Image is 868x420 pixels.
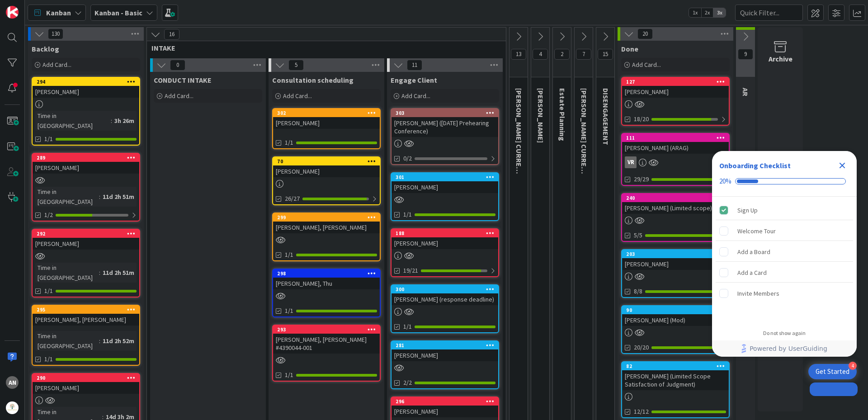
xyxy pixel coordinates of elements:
[769,53,793,64] div: Archive
[403,378,412,387] span: 2/2
[391,108,499,165] a: 303[PERSON_NAME] ([DATE] Prehearing Conference)0/2
[285,370,293,380] span: 1/1
[273,326,380,354] div: 293[PERSON_NAME], [PERSON_NAME] #4390044-001
[622,250,729,258] div: 203
[392,237,498,249] div: [PERSON_NAME]
[626,251,729,257] div: 203
[99,192,100,202] span: :
[622,306,729,314] div: 90
[622,370,729,390] div: [PERSON_NAME] (Limited Scope Satisfaction of Judgment)
[285,306,293,316] span: 1/1
[33,86,139,98] div: [PERSON_NAME]
[712,197,857,324] div: Checklist items
[392,293,498,305] div: [PERSON_NAME] (response deadline)
[391,172,499,221] a: 301[PERSON_NAME]1/1
[403,154,412,163] span: 0/2
[626,307,729,313] div: 90
[273,157,380,165] div: 70
[99,268,100,278] span: :
[272,325,381,382] a: 293[PERSON_NAME], [PERSON_NAME] #4390044-0011/1
[35,263,99,283] div: Time in [GEOGRAPHIC_DATA]
[392,229,498,237] div: 188
[719,160,791,171] div: Onboarding Checklist
[33,382,139,394] div: [PERSON_NAME]
[403,322,412,331] span: 1/1
[272,212,381,261] a: 299[PERSON_NAME], [PERSON_NAME]1/1
[396,342,498,349] div: 281
[272,108,381,149] a: 302[PERSON_NAME]1/1
[601,88,610,145] span: DISENGAGEMENT
[621,193,730,242] a: 240[PERSON_NAME] (Limited scope)5/5
[112,116,137,126] div: 3h 26m
[737,288,779,299] div: Invite Members
[621,133,730,186] a: 111[PERSON_NAME] (ARAG)VR29/29
[273,222,380,233] div: [PERSON_NAME], [PERSON_NAME]
[536,88,545,143] span: KRISTI PROBATE
[622,194,729,202] div: 240
[32,229,140,297] a: 292[PERSON_NAME]Time in [GEOGRAPHIC_DATA]:11d 2h 51m1/1
[33,78,139,86] div: 294
[111,116,112,126] span: :
[622,258,729,270] div: [PERSON_NAME]
[42,61,71,69] span: Add Card...
[622,194,729,214] div: 240[PERSON_NAME] (Limited scope)
[835,158,849,173] div: Close Checklist
[273,109,380,117] div: 302
[701,8,713,17] span: 2x
[396,398,498,405] div: 296
[285,194,300,203] span: 26/27
[392,109,498,137] div: 303[PERSON_NAME] ([DATE] Prehearing Conference)
[622,86,729,98] div: [PERSON_NAME]
[632,61,661,69] span: Add Card...
[391,284,499,333] a: 300[PERSON_NAME] (response deadline)1/1
[33,374,139,394] div: 290[PERSON_NAME]
[719,177,731,185] div: 20%
[634,287,642,296] span: 8/8
[285,138,293,147] span: 1/1
[94,8,142,17] b: Kanban - Basic
[741,88,750,96] span: AR
[738,49,753,60] span: 9
[621,361,730,418] a: 82[PERSON_NAME] (Limited Scope Satisfaction of Judgment)12/12
[622,78,729,98] div: 127[PERSON_NAME]
[621,77,730,126] a: 127[PERSON_NAME]18/20
[37,79,139,85] div: 294
[277,158,380,165] div: 70
[391,228,499,277] a: 188[PERSON_NAME]19/21
[713,8,726,17] span: 3x
[396,174,498,180] div: 301
[622,362,729,370] div: 82
[273,326,380,334] div: 293
[735,5,803,21] input: Quick Filter...
[554,49,570,60] span: 2
[273,109,380,129] div: 302[PERSON_NAME]
[44,286,53,296] span: 1/1
[816,367,849,376] div: Get Started
[277,214,380,221] div: 299
[719,177,849,185] div: Checklist progress: 20%
[164,29,179,40] span: 16
[712,340,857,357] div: Footer
[403,210,412,219] span: 1/1
[44,210,53,220] span: 1/2
[37,375,139,381] div: 290
[151,43,495,52] span: INTAKE
[622,362,729,390] div: 82[PERSON_NAME] (Limited Scope Satisfaction of Judgment)
[625,156,637,168] div: VR
[716,200,853,220] div: Sign Up is complete.
[533,49,548,60] span: 4
[277,326,380,333] div: 293
[634,231,642,240] span: 5/5
[6,6,19,19] img: Visit kanbanzone.com
[392,285,498,305] div: 300[PERSON_NAME] (response deadline)
[33,314,139,326] div: [PERSON_NAME], [PERSON_NAME]
[391,76,437,85] span: Engage Client
[392,349,498,361] div: [PERSON_NAME]
[273,117,380,129] div: [PERSON_NAME]
[277,270,380,277] div: 298
[392,341,498,361] div: 281[PERSON_NAME]
[737,205,758,216] div: Sign Up
[6,401,19,414] img: avatar
[634,175,649,184] span: 29/29
[580,88,589,206] span: VICTOR CURRENT CLIENTS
